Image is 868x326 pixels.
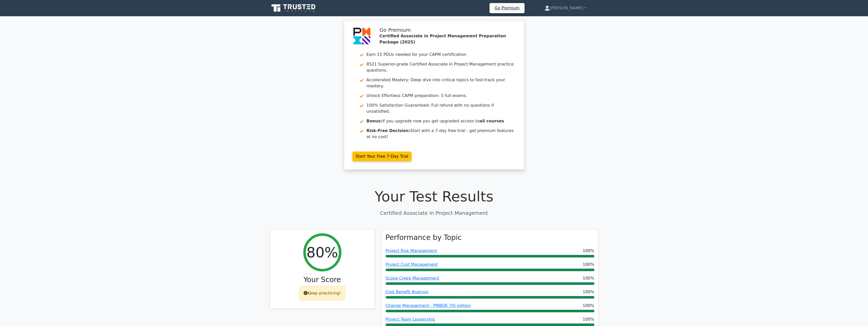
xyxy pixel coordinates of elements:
[386,233,462,242] h3: Performance by Topic
[583,289,594,295] span: 100%
[492,5,523,11] a: Go Premium
[386,262,438,267] a: Project Cost Management
[270,188,599,205] h1: Your Test Results
[299,286,345,301] div: Keep practicing!
[386,248,437,253] a: Project Risk Management
[274,275,371,284] h3: Your Score
[532,3,599,13] a: [PERSON_NAME]
[386,289,429,294] a: Cost Benefit Analysis
[270,209,599,217] p: Certified Associate in Project Management
[583,303,594,309] span: 100%
[352,152,412,161] a: Start Your Free 7-Day Trial
[306,244,338,261] h2: 80%
[583,248,594,254] span: 100%
[386,317,435,322] a: Project Team Leadership
[386,276,439,281] a: Scope Creep Management
[583,275,594,281] span: 100%
[583,262,594,268] span: 100%
[386,303,471,308] a: Change Management - PMBOK 7th edition
[583,316,594,322] span: 100%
